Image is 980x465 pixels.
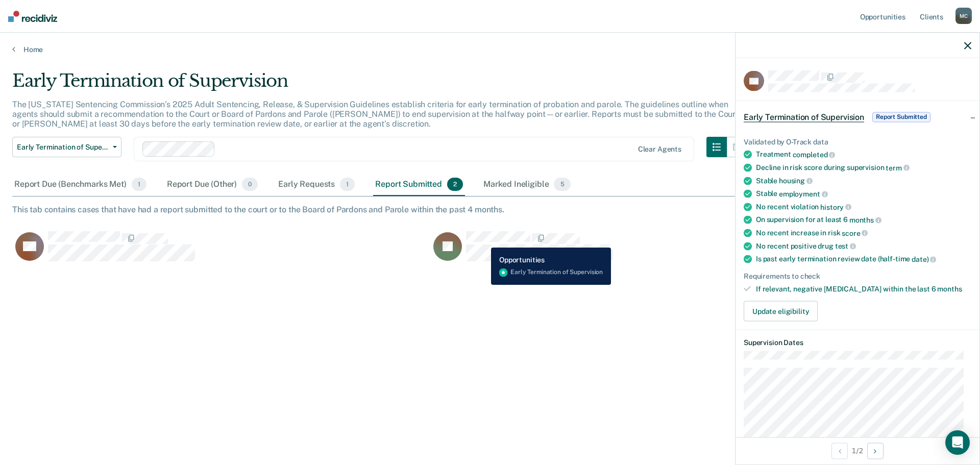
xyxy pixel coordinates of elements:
[12,205,968,214] div: This tab contains cases that have had a report submitted to the court or to the Board of Pardons ...
[937,284,962,292] span: months
[744,137,971,146] div: Validated by O-Track data
[756,229,971,238] div: No recent increase in risk
[12,231,430,272] div: CaseloadOpportunityCell-258810
[842,229,868,237] span: score
[242,178,258,191] span: 0
[736,101,979,133] div: Early Termination of SupervisionReport Submitted
[831,443,848,459] button: Previous Opportunity
[849,216,881,224] span: months
[756,163,971,173] div: Decline in risk score during supervision
[779,177,813,185] span: housing
[736,437,979,464] div: 1 / 2
[447,178,463,191] span: 2
[373,174,465,196] div: Report Submitted
[744,112,864,122] span: Early Termination of Supervision
[867,443,884,459] button: Next Opportunity
[955,8,972,24] div: M C
[744,272,971,280] div: Requirements to check
[779,190,827,198] span: employment
[872,112,930,122] span: Report Submitted
[756,150,971,159] div: Treatment
[756,255,971,264] div: Is past early termination review date (half-time
[132,178,146,191] span: 1
[12,70,747,100] div: Early Termination of Supervision
[945,430,970,455] div: Open Intercom Messenger
[793,151,836,159] span: completed
[8,11,57,22] img: Recidiviz
[756,202,971,211] div: No recent violation
[756,284,971,293] div: If relevant, negative [MEDICAL_DATA] within the last 6
[912,255,936,263] span: date)
[165,174,260,196] div: Report Due (Other)
[744,338,971,347] dt: Supervision Dates
[756,241,971,251] div: No recent positive drug
[835,242,856,250] span: test
[744,301,818,322] button: Update eligibility
[756,215,971,225] div: On supervision for at least 6
[820,203,851,211] span: history
[340,178,355,191] span: 1
[430,231,848,272] div: CaseloadOpportunityCell-233500
[12,100,739,129] p: The [US_STATE] Sentencing Commission’s 2025 Adult Sentencing, Release, & Supervision Guidelines e...
[12,174,149,196] div: Report Due (Benchmarks Met)
[886,163,909,172] span: term
[554,178,570,191] span: 5
[756,176,971,185] div: Stable
[276,174,357,196] div: Early Requests
[638,145,681,154] div: Clear agents
[12,45,968,54] a: Home
[481,174,573,196] div: Marked Ineligible
[17,143,109,152] span: Early Termination of Supervision
[756,189,971,199] div: Stable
